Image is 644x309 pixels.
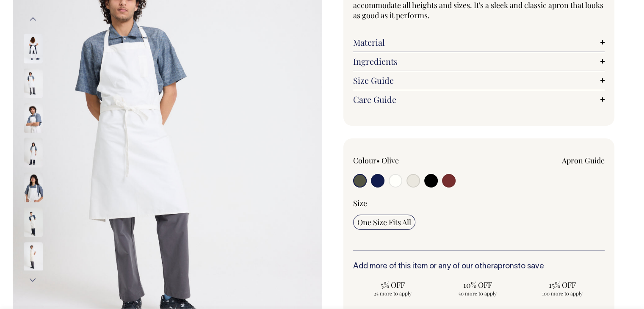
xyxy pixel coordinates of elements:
[27,10,39,29] button: Previous
[353,37,605,47] a: Material
[24,68,43,98] img: off-white
[353,198,605,208] div: Size
[527,290,598,297] span: 100 more to apply
[24,207,43,237] img: natural
[562,155,605,166] a: Apron Guide
[438,277,517,299] input: 10% OFF 50 more to apply
[24,172,43,202] img: off-white
[357,280,428,290] span: 5% OFF
[442,290,513,297] span: 50 more to apply
[376,155,380,166] span: •
[353,56,605,66] a: Ingredients
[527,280,598,290] span: 15% OFF
[24,103,43,132] img: off-white
[494,263,518,270] a: aprons
[353,277,433,299] input: 5% OFF 25 more to apply
[24,138,43,167] img: off-white
[353,75,605,86] a: Size Guide
[522,277,602,299] input: 15% OFF 100 more to apply
[442,280,513,290] span: 10% OFF
[24,33,43,63] img: dark-navy
[357,290,428,297] span: 25 more to apply
[381,155,399,166] label: Olive
[353,94,605,105] a: Care Guide
[353,215,415,230] input: One Size Fits All
[353,262,605,271] h6: Add more of this item or any of our other to save
[27,270,39,290] button: Next
[357,217,411,227] span: One Size Fits All
[24,242,43,271] img: natural
[353,155,454,166] div: Colour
